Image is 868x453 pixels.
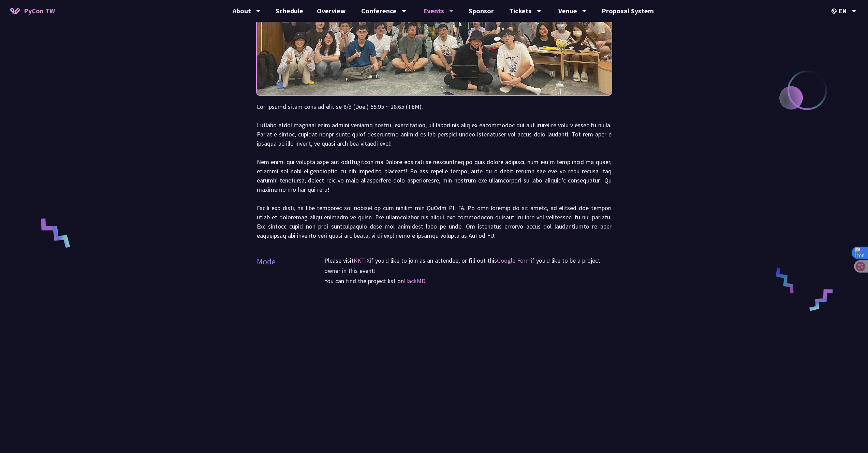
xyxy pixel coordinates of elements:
a: Google Form [497,257,531,264]
span: PyCon TW [24,6,55,16]
p: Mode [257,255,276,268]
p: Lor Ipsumd sitam cons ad elit se 8/3 (Doe.) 55:95 ~ 28:65 (TEM). I utlabo etdol magnaal enim admi... [257,102,612,240]
a: KKTIX [354,257,370,264]
a: PyCon TW [3,2,62,19]
p: Please visit if you'd like to join as an attendee, or fill out this if you'd like to be a project... [324,255,612,276]
img: Locale Icon [832,9,838,14]
img: Home icon of PyCon TW 2025 [10,8,20,14]
a: HackMD [404,277,425,285]
p: You can find the project list on . [324,276,612,286]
